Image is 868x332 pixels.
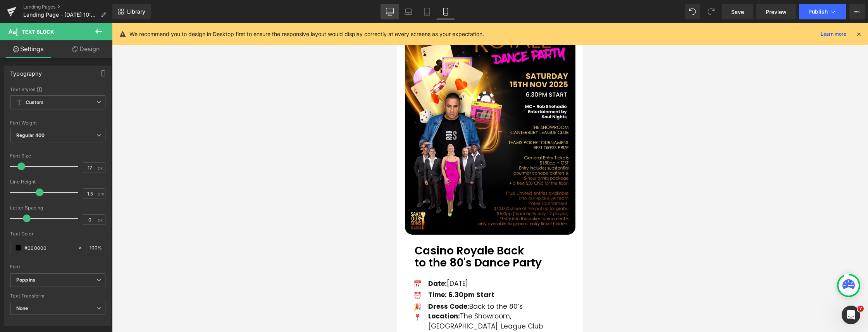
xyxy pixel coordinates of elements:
[31,267,97,276] b: Time: 6.30pm Start
[418,4,436,19] a: Tablet
[799,4,846,19] button: Publish
[16,277,35,284] i: Poppins
[31,278,72,288] strong: Dress Code:
[98,165,104,170] span: px
[129,30,484,38] p: We recommend you to design in Desktop first to ensure the responsive layout would display correct...
[29,278,176,289] div: Back to the 80’s
[127,8,145,15] span: Library
[10,179,105,185] div: Line Height
[23,12,98,18] span: Landing Page - [DATE] 10:24:21
[10,66,42,77] div: Typography
[17,234,176,246] h1: to the 80's Dance Party
[112,4,151,19] a: New Library
[104,298,146,308] span: League Club
[26,99,43,106] b: Custom
[10,264,105,270] div: Font
[766,8,787,16] span: Preview
[731,8,744,16] span: Save
[29,256,176,266] div: [DATE]
[685,4,700,19] button: Undo
[31,256,50,265] strong: Date:
[703,4,719,19] button: Redo
[16,132,45,138] b: Regular 400
[86,241,105,255] div: %
[849,4,865,19] button: More
[381,4,399,19] a: Desktop
[22,29,54,35] span: Text Block
[98,191,104,196] span: em
[808,9,828,15] span: Publish
[399,4,418,19] a: Laptop
[23,4,112,10] a: Landing Pages
[436,4,455,19] a: Mobile
[10,293,105,299] div: Text Transform
[24,244,74,252] input: Color
[16,305,28,311] b: None
[858,306,864,312] span: 7
[10,205,105,211] div: Letter Spacing
[17,222,176,234] h1: Casino Royale Back
[12,289,29,299] p: 📍
[10,231,105,237] div: Text Color
[818,29,849,39] a: Learn more
[12,256,29,266] p: 📅
[29,288,176,308] div: The Showroom, [GEOGRAPHIC_DATA]
[10,153,105,159] div: Font Size
[31,288,63,297] strong: Location:
[10,120,105,126] div: Font Weight
[842,306,860,324] iframe: Intercom live chat
[756,4,796,19] a: Preview
[12,278,29,289] p: 🎉
[98,217,104,222] span: px
[10,86,105,92] div: Text Styles
[12,267,29,277] p: ⏰
[58,40,114,58] a: Design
